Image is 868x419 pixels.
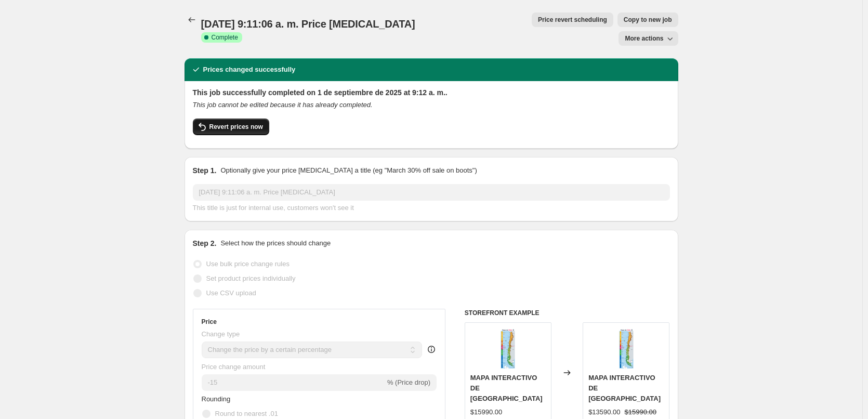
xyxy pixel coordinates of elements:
span: Revert prices now [209,123,263,131]
span: [DATE] 9:11:06 a. m. Price [MEDICAL_DATA] [201,18,415,30]
button: Revert prices now [193,119,269,135]
button: Price change jobs [185,12,199,27]
h3: Price [202,318,217,326]
span: Change type [202,330,240,338]
span: Rounding [202,395,231,403]
button: Price revert scheduling [532,12,613,27]
div: $15990.00 [470,407,502,417]
img: 4601_MAPA_INTERACTIVO_CHILE_WEB_80x.png [606,328,647,370]
span: % (Price drop) [387,378,430,386]
input: -15 [202,374,385,391]
p: Select how the prices should change [220,238,331,248]
h2: Step 1. [193,165,217,176]
div: $13590.00 [588,407,620,417]
strike: $15990.00 [625,407,656,417]
button: More actions [619,31,678,46]
span: More actions [625,34,663,43]
span: Use bulk price change rules [206,260,290,268]
h6: STOREFRONT EXAMPLE [465,309,670,317]
i: This job cannot be edited because it has already completed. [193,101,373,109]
div: help [426,344,437,355]
span: Complete [212,33,238,42]
input: 30% off holiday sale [193,184,670,201]
span: MAPA INTERACTIVO DE [GEOGRAPHIC_DATA] [470,374,543,402]
span: Use CSV upload [206,289,256,297]
h2: This job successfully completed on 1 de septiembre de 2025 at 9:12 a. m.. [193,87,670,98]
span: Set product prices individually [206,274,296,282]
span: Price revert scheduling [538,16,607,24]
p: Optionally give your price [MEDICAL_DATA] a title (eg "March 30% off sale on boots") [220,165,477,176]
span: This title is just for internal use, customers won't see it [193,204,354,212]
h2: Step 2. [193,238,217,248]
img: 4601_MAPA_INTERACTIVO_CHILE_WEB_80x.png [487,328,529,370]
span: Price change amount [202,363,266,371]
h2: Prices changed successfully [203,64,296,75]
span: MAPA INTERACTIVO DE [GEOGRAPHIC_DATA] [588,374,661,402]
button: Copy to new job [617,12,678,27]
span: Round to nearest .01 [215,410,278,417]
span: Copy to new job [624,16,672,24]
